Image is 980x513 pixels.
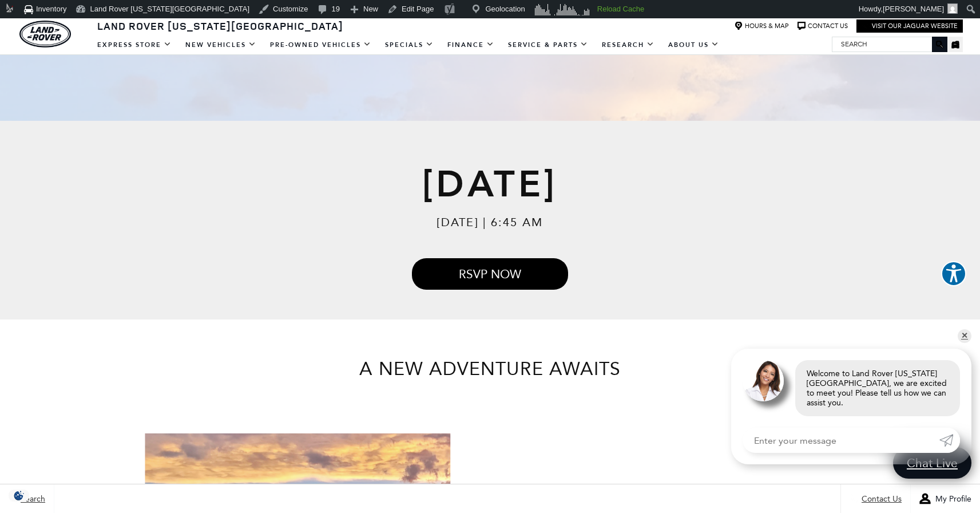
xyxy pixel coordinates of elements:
input: Enter your message [743,428,939,453]
p: [DATE] | 6:45 AM [98,215,882,229]
a: Finance [441,35,501,55]
span: Contact Us [859,494,902,504]
a: RSVP NOW [412,258,568,290]
a: Submit [939,428,960,453]
a: EXPRESS STORE [90,35,178,55]
img: Agent profile photo [743,360,784,401]
a: New Vehicles [178,35,263,55]
span: [PERSON_NAME] [883,5,944,13]
img: Opt-Out Icon [6,490,32,502]
h2: a new adventure awaits [98,359,882,379]
div: Welcome to Land Rover [US_STATE][GEOGRAPHIC_DATA], we are excited to meet you! Please tell us how... [795,360,960,416]
a: Land Rover [US_STATE][GEOGRAPHIC_DATA] [90,19,350,33]
button: Explore your accessibility options [941,261,966,286]
a: Contact Us [798,22,848,30]
a: land-rover [19,21,71,48]
section: Click to Open Cookie Consent Modal [6,490,32,502]
p: [DATE] [98,160,882,210]
button: Open user profile menu [911,484,980,513]
a: Specials [378,35,441,55]
a: Hours & Map [735,22,789,30]
a: Pre-Owned Vehicles [263,35,378,55]
span: Land Rover [US_STATE][GEOGRAPHIC_DATA] [97,19,343,33]
input: Search [832,37,947,51]
span: My Profile [931,494,971,504]
a: Service & Parts [501,35,595,55]
img: Land Rover [19,21,71,48]
a: Visit Our Jaguar Website [862,22,958,30]
nav: Main Navigation [90,35,726,55]
img: Visitors over 48 hours. Click for more Clicky Site Stats. [531,2,593,18]
strong: Reload Cache [597,5,644,13]
aside: Accessibility Help Desk [941,261,966,289]
a: About Us [661,35,726,55]
a: Research [595,35,661,55]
